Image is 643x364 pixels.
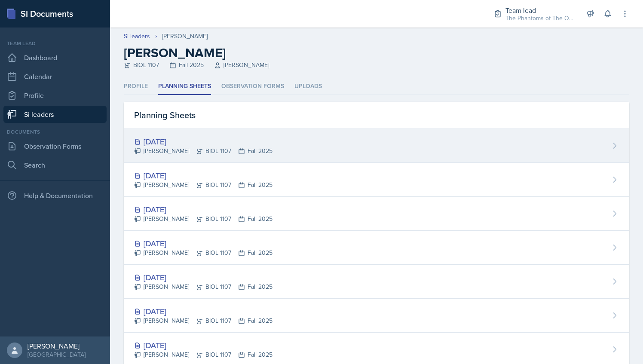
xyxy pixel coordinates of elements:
[134,340,273,351] div: [DATE]
[28,350,86,359] div: [GEOGRAPHIC_DATA]
[294,78,322,95] li: Uploads
[124,231,629,265] a: [DATE] [PERSON_NAME]BIOL 1107Fall 2025
[158,78,211,95] li: Planning Sheets
[134,350,273,359] div: [PERSON_NAME] BIOL 1107 Fall 2025
[124,265,629,299] a: [DATE] [PERSON_NAME]BIOL 1107Fall 2025
[3,40,107,47] div: Team lead
[134,282,273,291] div: [PERSON_NAME] BIOL 1107 Fall 2025
[134,136,273,147] div: [DATE]
[3,128,107,136] div: Documents
[3,138,107,155] a: Observation Forms
[124,61,629,70] div: BIOL 1107 Fall 2025 [PERSON_NAME]
[162,32,208,41] div: [PERSON_NAME]
[134,204,273,215] div: [DATE]
[134,272,273,283] div: [DATE]
[134,248,273,257] div: [PERSON_NAME] BIOL 1107 Fall 2025
[124,78,148,95] li: Profile
[134,238,273,249] div: [DATE]
[134,214,273,223] div: [PERSON_NAME] BIOL 1107 Fall 2025
[3,156,107,174] a: Search
[3,106,107,123] a: Si leaders
[3,68,107,85] a: Calendar
[124,163,629,197] a: [DATE] [PERSON_NAME]BIOL 1107Fall 2025
[124,197,629,231] a: [DATE] [PERSON_NAME]BIOL 1107Fall 2025
[3,187,107,204] div: Help & Documentation
[28,342,86,350] div: [PERSON_NAME]
[124,32,150,41] a: Si leaders
[124,129,629,163] a: [DATE] [PERSON_NAME]BIOL 1107Fall 2025
[3,87,107,104] a: Profile
[124,102,629,129] div: Planning Sheets
[505,5,574,15] div: Team lead
[134,147,273,156] div: [PERSON_NAME] BIOL 1107 Fall 2025
[134,170,273,181] div: [DATE]
[124,299,629,333] a: [DATE] [PERSON_NAME]BIOL 1107Fall 2025
[134,316,273,325] div: [PERSON_NAME] BIOL 1107 Fall 2025
[221,78,284,95] li: Observation Forms
[134,306,273,317] div: [DATE]
[505,14,574,23] div: The Phantoms of The Opera / Fall 2025
[124,45,629,61] h2: [PERSON_NAME]
[134,180,273,190] div: [PERSON_NAME] BIOL 1107 Fall 2025
[3,49,107,66] a: Dashboard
